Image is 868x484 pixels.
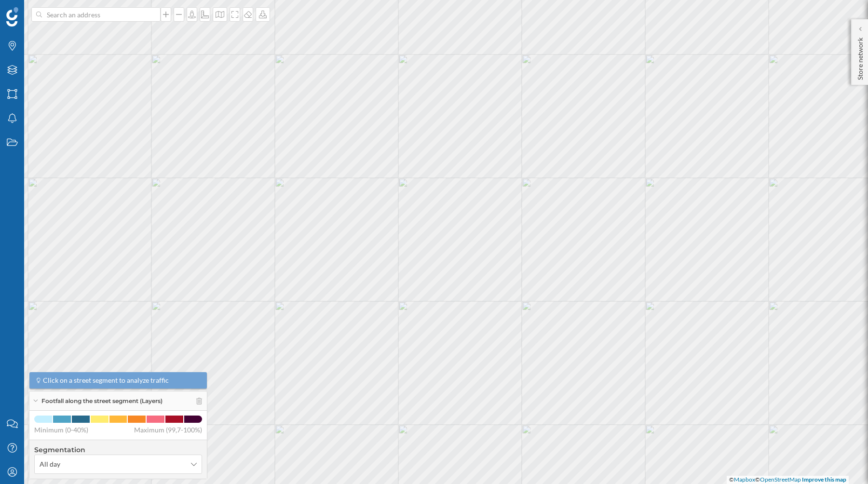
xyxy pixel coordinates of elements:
a: Improve this map [802,476,846,483]
div: © © [727,476,849,484]
h4: Segmentation [34,445,202,455]
span: Maximum (99,7-100%) [134,425,202,435]
span: All day [40,459,60,469]
p: Store network [855,34,865,80]
span: Click on a street segment to analyze traffic [43,376,169,385]
span: Assistance [19,7,66,15]
a: OpenStreetMap [760,476,801,483]
img: Geoblink Logo [6,7,18,27]
a: Mapbox [734,476,755,483]
span: Footfall along the street segment (Layers) [41,397,163,405]
span: Minimum (0-40%) [34,425,88,435]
